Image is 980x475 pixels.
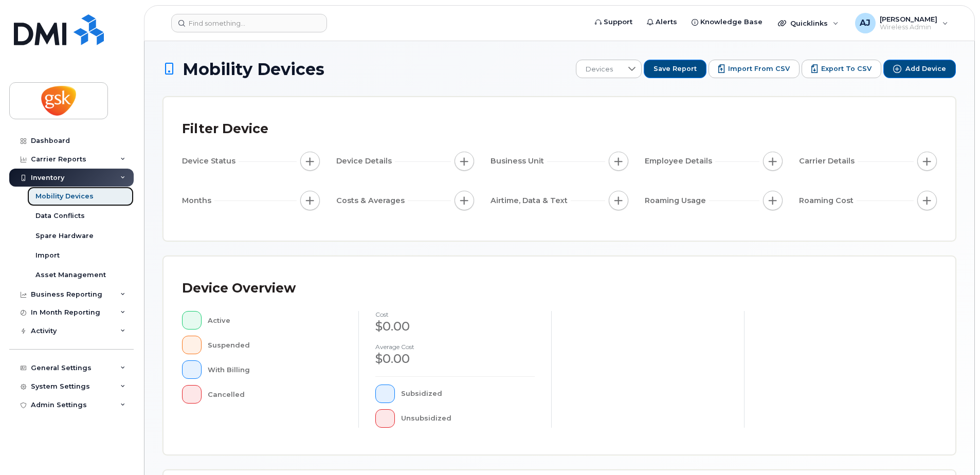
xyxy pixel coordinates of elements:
div: $0.00 [375,350,535,368]
span: Device Details [336,156,395,167]
button: Add Device [883,60,956,78]
span: Carrier Details [799,156,858,167]
span: Months [182,195,214,206]
div: Suspended [208,336,342,354]
span: Save Report [654,64,697,74]
span: Mobility Devices [183,60,324,78]
span: Airtime, Data & Text [491,195,571,206]
h4: cost [375,311,535,318]
h4: Average cost [375,343,535,350]
button: Save Report [644,60,706,78]
div: Subsidized [401,385,535,403]
span: Device Status [182,156,239,167]
button: Import from CSV [709,60,800,78]
span: Roaming Usage [645,195,709,206]
div: Device Overview [182,275,296,302]
span: Costs & Averages [336,195,408,206]
button: Export to CSV [802,60,881,78]
div: With Billing [208,360,342,379]
div: Active [208,311,342,330]
span: Roaming Cost [799,195,857,206]
span: Export to CSV [821,64,872,74]
span: Business Unit [491,156,547,167]
span: Import from CSV [728,64,790,74]
span: Add Device [905,64,946,74]
div: Cancelled [208,385,342,404]
span: Devices [576,60,622,79]
div: $0.00 [375,318,535,335]
div: Unsubsidized [401,409,535,428]
span: Employee Details [645,156,715,167]
div: Filter Device [182,116,268,142]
